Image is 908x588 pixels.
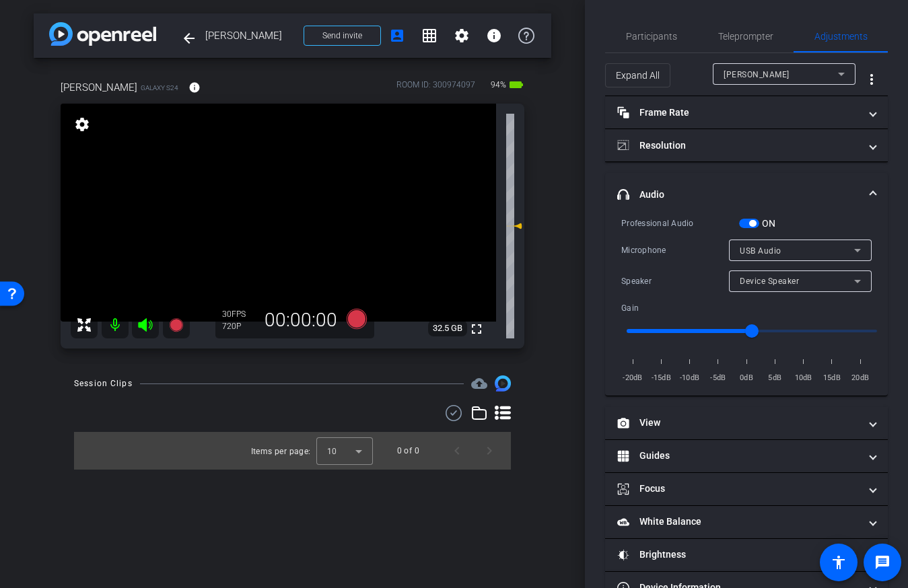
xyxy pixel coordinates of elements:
[468,321,485,337] mat-icon: fullscreen
[471,375,487,392] mat-icon: cloud_upload
[605,407,888,439] mat-expansion-panel-header: View
[849,371,872,385] span: 20dB
[740,246,781,256] span: USB Audio
[222,321,256,332] div: 720P
[304,26,381,46] button: Send invite
[814,32,868,41] span: Adjustments
[855,63,888,96] button: More Options for Adjustments Panel
[205,22,295,49] span: [PERSON_NAME]
[735,371,758,385] span: 0dB
[617,188,860,202] mat-panel-title: Audio
[605,539,888,571] mat-expansion-panel-header: Brightness
[605,63,670,87] button: Expand All
[141,83,178,93] span: Galaxy S24
[222,309,256,320] div: 30
[626,32,677,41] span: Participants
[73,116,92,133] mat-icon: settings
[678,371,701,385] span: -10dB
[605,129,888,161] mat-expansion-panel-header: Resolution
[650,371,672,385] span: -15dB
[605,440,888,472] mat-expansion-panel-header: Guides
[621,371,644,385] span: -20dB
[621,301,739,315] div: Gain
[617,482,860,496] mat-panel-title: Focus
[605,96,888,128] mat-expansion-panel-header: Frame Rate
[471,375,487,392] span: Destinations for your clips
[495,375,511,392] img: Session clips
[322,30,362,41] span: Send invite
[421,28,438,44] mat-icon: grid_on
[441,435,473,467] button: Previous page
[605,216,888,396] div: Audio
[617,548,860,562] mat-panel-title: Brightness
[740,277,799,286] span: Device Speaker
[718,32,773,41] span: Teleprompter
[617,139,860,153] mat-panel-title: Resolution
[759,217,776,230] label: ON
[820,371,843,385] span: 15dB
[506,218,522,234] mat-icon: 0 dB
[396,79,475,98] div: ROOM ID: 300974097
[617,449,860,463] mat-panel-title: Guides
[508,77,524,93] mat-icon: battery_std
[251,445,311,458] div: Items per page:
[621,244,729,257] div: Microphone
[473,435,505,467] button: Next page
[874,554,890,571] mat-icon: message
[489,74,508,96] span: 94%
[621,274,729,288] div: Speaker
[605,473,888,505] mat-expansion-panel-header: Focus
[724,70,790,79] span: [PERSON_NAME]
[707,371,730,385] span: -5dB
[61,80,137,95] span: [PERSON_NAME]
[605,173,888,216] mat-expansion-panel-header: Audio
[454,28,470,44] mat-icon: settings
[763,371,786,385] span: 5dB
[621,217,739,230] div: Professional Audio
[428,320,467,336] span: 32.5 GB
[397,444,419,457] div: 0 of 0
[792,371,815,385] span: 10dB
[617,106,860,120] mat-panel-title: Frame Rate
[617,515,860,529] mat-panel-title: White Balance
[74,377,133,390] div: Session Clips
[486,28,502,44] mat-icon: info
[188,81,201,94] mat-icon: info
[831,554,847,571] mat-icon: accessibility
[389,28,405,44] mat-icon: account_box
[605,506,888,538] mat-expansion-panel-header: White Balance
[864,71,880,87] mat-icon: more_vert
[49,22,156,46] img: app-logo
[256,309,346,332] div: 00:00:00
[232,309,246,319] span: FPS
[616,63,660,88] span: Expand All
[617,416,860,430] mat-panel-title: View
[181,30,197,46] mat-icon: arrow_back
